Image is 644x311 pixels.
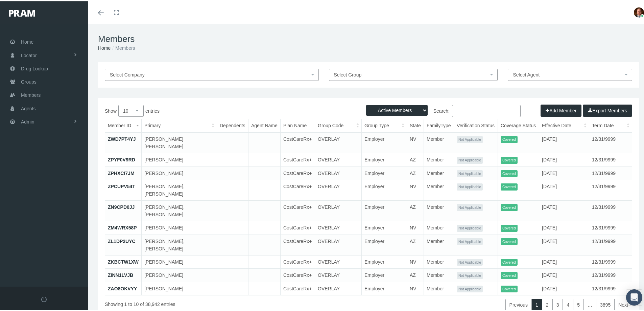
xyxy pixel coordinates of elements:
[142,220,217,234] td: [PERSON_NAME]
[108,156,135,161] a: ZPYF0V9RD
[539,267,589,281] td: [DATE]
[281,179,315,199] td: CostCareRx+
[281,152,315,165] td: CostCareRx+
[281,254,315,267] td: CostCareRx+
[589,131,632,152] td: 12/31/9999
[21,34,33,47] span: Home
[281,199,315,220] td: CostCareRx+
[111,43,135,50] li: Members
[108,224,137,229] a: ZM4WRX58P
[362,118,407,131] th: Group Type: activate to sort column ascending
[315,152,362,165] td: OVERLAY
[596,297,615,310] a: 3895
[362,131,407,152] td: Employer
[501,135,518,142] span: Covered
[457,155,483,162] span: Not Applicable
[539,233,589,254] td: [DATE]
[105,118,142,131] th: Member ID: activate to sort column ascending
[281,118,315,131] th: Plan Name
[457,258,483,265] span: Not Applicable
[108,135,136,140] a: ZWD7PT4YJ
[108,237,136,243] a: ZL1DP2UYC
[457,271,483,278] span: Not Applicable
[142,267,217,281] td: [PERSON_NAME]
[589,118,632,131] th: Term Date: activate to sort column ascending
[457,182,483,189] span: Not Applicable
[407,220,424,234] td: NV
[315,118,362,131] th: Group Code: activate to sort column ascending
[589,281,632,294] td: 12/31/9999
[362,267,407,281] td: Employer
[21,114,34,127] span: Admin
[454,118,498,131] th: Verification Status
[362,233,407,254] td: Employer
[501,271,518,278] span: Covered
[424,233,454,254] td: Member
[21,61,48,74] span: Drug Lookup
[501,237,518,244] span: Covered
[362,199,407,220] td: Employer
[501,223,518,230] span: Covered
[457,237,483,244] span: Not Applicable
[407,267,424,281] td: AZ
[407,118,424,131] th: State
[424,220,454,234] td: Member
[142,152,217,165] td: [PERSON_NAME]
[142,254,217,267] td: [PERSON_NAME]
[217,118,248,131] th: Dependents
[589,254,632,267] td: 12/31/9999
[142,131,217,152] td: [PERSON_NAME] [PERSON_NAME]
[362,220,407,234] td: Employer
[583,103,632,115] button: Export Members
[539,179,589,199] td: [DATE]
[457,169,483,176] span: Not Applicable
[573,297,584,310] a: 5
[589,233,632,254] td: 12/31/9999
[407,152,424,165] td: AZ
[315,220,362,234] td: OVERLAY
[424,179,454,199] td: Member
[498,118,539,131] th: Coverage Status
[21,74,37,87] span: Groups
[362,152,407,165] td: Employer
[142,118,217,131] th: Primary: activate to sort column ascending
[583,297,596,310] a: …
[424,152,454,165] td: Member
[142,281,217,294] td: [PERSON_NAME]
[108,169,135,175] a: ZPHXCI7JM
[9,8,35,15] img: PRAM_20_x_78.png
[589,152,632,165] td: 12/31/9999
[563,297,573,310] a: 4
[539,131,589,152] td: [DATE]
[424,199,454,220] td: Member
[315,254,362,267] td: OVERLAY
[368,104,521,116] label: Search:
[281,233,315,254] td: CostCareRx+
[539,220,589,234] td: [DATE]
[513,71,540,76] span: Select Agent
[142,199,217,220] td: [PERSON_NAME], [PERSON_NAME]
[501,182,518,189] span: Covered
[315,131,362,152] td: OVERLAY
[98,32,639,43] h1: Members
[614,297,632,310] a: Next
[142,233,217,254] td: [PERSON_NAME], [PERSON_NAME]
[424,267,454,281] td: Member
[552,297,563,310] a: 3
[98,44,111,49] a: Home
[424,254,454,267] td: Member
[142,165,217,179] td: [PERSON_NAME]
[315,179,362,199] td: OVERLAY
[21,87,41,100] span: Members
[589,220,632,234] td: 12/31/9999
[589,165,632,179] td: 12/31/9999
[501,155,518,162] span: Covered
[118,104,144,115] select: Showentries
[362,281,407,294] td: Employer
[105,104,368,115] label: Show entries
[315,281,362,294] td: OVERLAY
[457,135,483,142] span: Not Applicable
[457,223,483,230] span: Not Applicable
[407,233,424,254] td: AZ
[407,281,424,294] td: NV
